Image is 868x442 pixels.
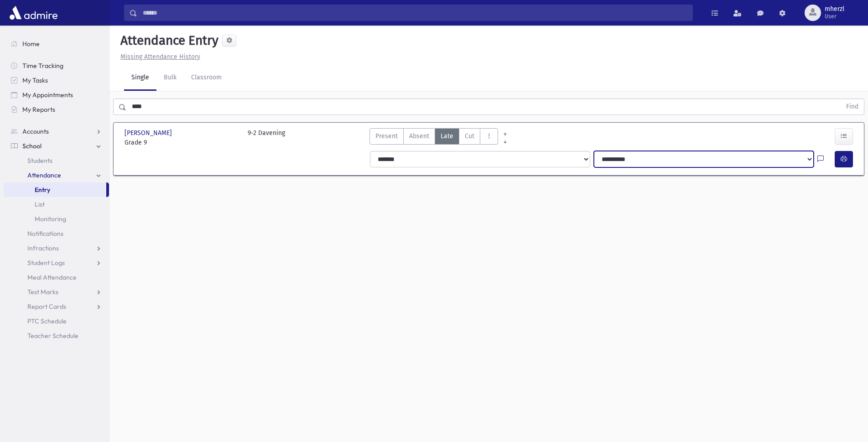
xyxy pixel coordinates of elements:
a: Entry [4,182,106,197]
a: Time Tracking [4,58,109,73]
span: PTC Schedule [27,317,67,325]
span: mherzl [825,5,844,13]
h5: Attendance Entry [117,33,218,48]
a: Students [4,153,109,168]
a: School [4,139,109,153]
a: Bulk [156,65,184,91]
span: My Tasks [22,76,48,84]
span: My Appointments [22,91,73,99]
span: Meal Attendance [27,273,77,281]
span: Home [22,40,40,48]
img: AdmirePro [7,4,60,22]
span: Monitoring [35,215,66,223]
span: Grade 9 [125,138,239,147]
a: My Appointments [4,88,109,102]
a: Missing Attendance History [117,53,200,61]
a: Classroom [184,65,229,91]
a: Test Marks [4,285,109,299]
a: My Reports [4,102,109,117]
a: Notifications [4,226,109,241]
input: Search [137,5,692,21]
a: Attendance [4,168,109,182]
div: AttTypes [369,128,498,147]
span: List [35,200,45,208]
a: My Tasks [4,73,109,88]
a: Report Cards [4,299,109,314]
span: Teacher Schedule [27,332,78,340]
span: Report Cards [27,302,66,311]
a: Student Logs [4,255,109,270]
span: Students [27,156,52,165]
a: Monitoring [4,212,109,226]
a: Infractions [4,241,109,255]
u: Missing Attendance History [120,53,200,61]
span: Attendance [27,171,61,179]
span: Entry [35,186,50,194]
span: User [825,13,844,20]
span: Notifications [27,229,63,238]
a: Teacher Schedule [4,328,109,343]
span: Absent [409,131,429,141]
span: Infractions [27,244,59,252]
a: PTC Schedule [4,314,109,328]
span: [PERSON_NAME] [125,128,174,138]
span: Student Logs [27,259,65,267]
a: List [4,197,109,212]
span: Cut [465,131,474,141]
a: Meal Attendance [4,270,109,285]
span: School [22,142,42,150]
span: Late [441,131,453,141]
button: Find [841,99,864,114]
a: Home [4,36,109,51]
div: 9-2 Davening [248,128,285,147]
span: Time Tracking [22,62,63,70]
span: My Reports [22,105,55,114]
span: Accounts [22,127,49,135]
span: Present [375,131,398,141]
a: Accounts [4,124,109,139]
span: Test Marks [27,288,58,296]
a: Single [124,65,156,91]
